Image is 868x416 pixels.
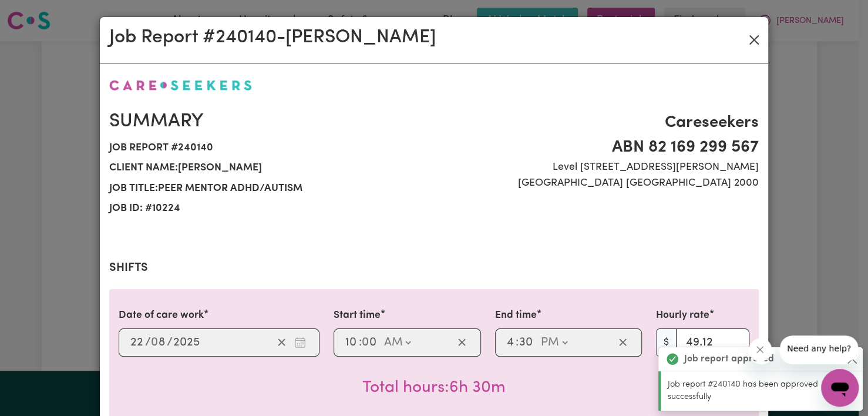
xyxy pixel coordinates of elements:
[745,31,763,49] button: Close
[119,308,204,323] label: Date of care work
[109,158,427,178] span: Client name: [PERSON_NAME]
[334,308,381,323] label: Start time
[656,308,709,323] label: Hourly rate
[821,369,859,407] iframe: Button to launch messaging window
[668,378,856,404] p: Job report #240140 has been approved successfully
[748,338,775,364] iframe: Close message
[519,334,535,351] input: --
[109,138,427,158] span: Job report # 240140
[109,26,436,49] h2: Job Report # 240140 - [PERSON_NAME]
[109,80,252,90] img: Careseekers logo
[109,199,427,219] span: Job ID: # 10224
[109,179,427,199] span: Job title: PEER MENTOR ADHD/AUTISM
[145,336,151,349] span: /
[272,334,291,351] button: Clear date
[173,334,204,351] input: ----
[516,336,519,349] span: :
[656,328,677,357] span: $
[441,135,759,160] span: ABN 82 169 299 567
[130,334,145,351] input: --
[362,334,378,351] input: --
[506,334,516,351] input: --
[362,380,506,396] span: Total hours worked: 6 hours 30 minutes
[167,336,173,349] span: /
[109,110,427,133] h2: Summary
[109,261,759,275] h2: Shifts
[684,352,774,366] strong: Job report approved
[441,110,759,135] span: Careseekers
[362,337,369,348] span: 0
[441,176,759,191] span: [GEOGRAPHIC_DATA] [GEOGRAPHIC_DATA] 2000
[441,160,759,175] span: Level [STREET_ADDRESS][PERSON_NAME]
[359,336,362,349] span: :
[495,308,537,323] label: End time
[345,334,359,351] input: --
[779,336,859,364] iframe: Message from company
[152,334,167,351] input: --
[151,337,158,348] span: 0
[291,334,309,351] button: Enter the date of care work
